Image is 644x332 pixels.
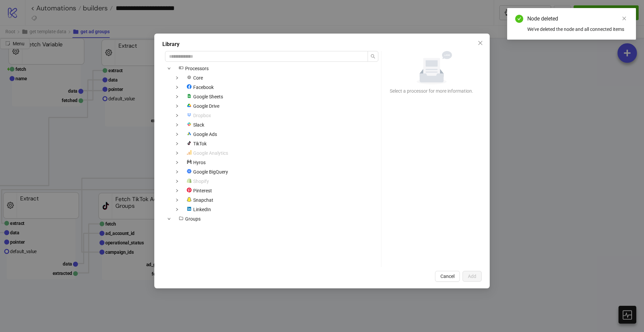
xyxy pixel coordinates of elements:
span: down [167,217,171,221]
span: close [478,40,483,46]
span: Google BigQuery [193,169,228,175]
span: down [175,114,179,117]
span: Pinterest [193,188,212,193]
span: Shopify [193,179,209,184]
span: Facebook [193,85,214,90]
div: We've deleted the node and all connected items [527,26,628,33]
span: Snapchat [193,197,213,203]
span: Google Ads [182,130,220,138]
span: Hyros [193,160,206,165]
button: Cancel [435,271,460,282]
span: LinkedIn [193,207,211,212]
span: search [371,54,375,59]
span: down [175,95,179,98]
span: Core [182,74,206,82]
a: Close [621,15,628,22]
span: down [175,208,179,211]
span: Google Analytics [182,149,231,157]
span: Groups [185,216,201,222]
div: Node deleted [527,15,628,23]
span: down [167,67,171,70]
span: Slack [182,121,207,129]
span: down [175,86,179,89]
span: down [175,133,179,136]
span: Shopify [182,177,212,185]
div: Select a processor for more information. [387,87,476,95]
span: Cancel [440,274,454,279]
button: Add [463,271,482,282]
span: Google Sheets [193,94,223,99]
span: Google Ads [193,132,217,137]
span: Dropbox [193,113,211,118]
span: Google Sheets [182,93,226,101]
span: Core [193,75,203,81]
span: down [175,198,179,202]
span: down [175,189,179,192]
span: Google Drive [193,103,219,109]
span: Dropbox [182,111,214,120]
span: down [175,76,179,80]
span: Groups [174,215,203,223]
span: Slack [193,122,204,128]
span: down [175,180,179,183]
button: Close [475,38,486,48]
span: down [175,142,179,145]
span: Processors [174,64,211,73]
span: Processors [185,66,209,71]
span: Hyros [182,158,208,167]
span: TikTok [182,140,209,148]
span: down [175,161,179,164]
span: Google Drive [182,102,222,110]
span: check-circle [515,15,523,23]
span: close [622,16,627,21]
span: Google BigQuery [182,168,231,176]
span: Facebook [182,83,216,91]
span: down [175,170,179,174]
div: Library [162,40,482,48]
span: down [175,104,179,108]
span: Snapchat [182,196,216,204]
span: Google Analytics [193,150,228,156]
span: Pinterest [182,187,215,195]
span: down [175,123,179,127]
span: LinkedIn [182,205,214,214]
span: TikTok [193,141,207,146]
span: down [175,151,179,155]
